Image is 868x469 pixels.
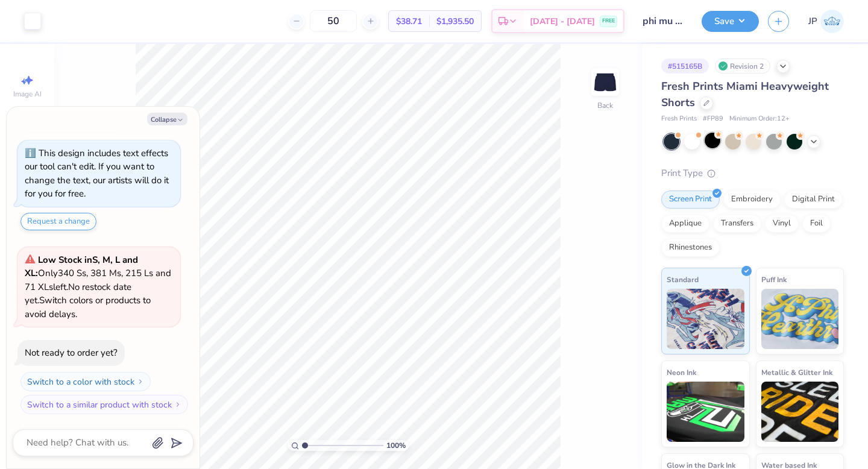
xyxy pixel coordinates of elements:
span: Only 340 Ss, 381 Ms, 215 Ls and 71 XLs left. Switch colors or products to avoid delays. [25,254,171,320]
span: Neon Ink [667,366,696,379]
img: Switch to a color with stock [137,378,144,385]
div: Not ready to order yet? [25,347,118,359]
span: $38.71 [396,15,422,28]
div: Transfers [713,215,761,233]
div: Vinyl [765,215,799,233]
button: Switch to a similar product with stock [20,395,188,414]
button: Save [702,11,759,32]
div: Rhinestones [661,239,720,257]
button: Collapse [147,113,187,125]
span: No restock date yet. [25,281,131,307]
a: JP [808,10,844,33]
div: Embroidery [723,190,781,209]
div: # 515165B [661,58,709,74]
input: – – [310,10,357,32]
span: Metallic & Glitter Ink [761,366,832,379]
span: # FP89 [703,114,723,124]
img: Back [593,70,617,94]
span: Puff Ink [761,273,787,286]
strong: Low Stock in S, M, L and XL : [25,254,138,280]
img: Metallic & Glitter Ink [761,382,839,442]
div: Foil [802,215,831,233]
div: This design includes text effects our tool can't edit. If you want to change the text, our artist... [25,147,169,200]
button: Switch to a color with stock [20,372,151,391]
span: Fresh Prints Miami Heavyweight Shorts [661,79,829,110]
span: Image AI [13,89,42,99]
span: 100 % [386,440,406,451]
div: Back [597,100,613,111]
span: [DATE] - [DATE] [530,15,595,28]
button: Request a change [20,213,96,230]
span: FREE [602,17,615,25]
img: Puff Ink [761,289,839,349]
div: Print Type [661,166,844,180]
span: Minimum Order: 12 + [729,114,790,124]
div: Digital Print [784,190,843,209]
div: Revision 2 [715,58,770,74]
img: Standard [667,289,744,349]
span: $1,935.50 [436,15,474,28]
span: Fresh Prints [661,114,697,124]
div: Applique [661,215,709,233]
div: Screen Print [661,190,720,209]
span: JP [808,14,817,28]
img: Switch to a similar product with stock [174,401,181,408]
img: Jade Paneduro [820,10,844,33]
img: Neon Ink [667,382,744,442]
span: Standard [667,273,699,286]
input: Untitled Design [634,9,693,33]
